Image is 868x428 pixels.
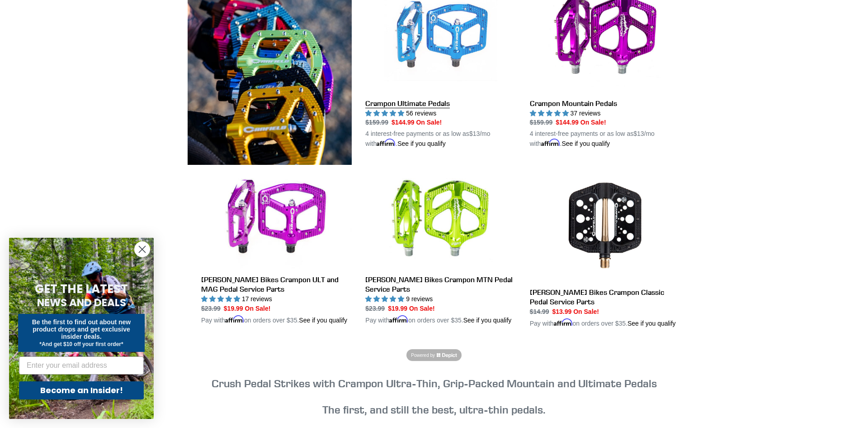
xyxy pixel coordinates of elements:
strong: Crush Pedal Strikes with Crampon Ultra-Thin, Grip-Packed Mountain and Ultimate Pedals [212,376,657,390]
h3: The first, and still the best, ultra-thin pedals. [188,377,680,416]
a: Powered by [406,349,461,361]
span: Powered by [411,352,435,359]
input: Enter your email address [19,356,144,375]
span: Be the first to find out about new product drops and get exclusive insider deals. [32,318,131,340]
button: Become an Insider! [19,381,144,399]
button: Close dialog [134,241,150,257]
span: GET THE LATEST [35,281,128,297]
span: NEWS AND DEALS [37,295,126,310]
span: *And get $10 off your first order* [39,341,123,347]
